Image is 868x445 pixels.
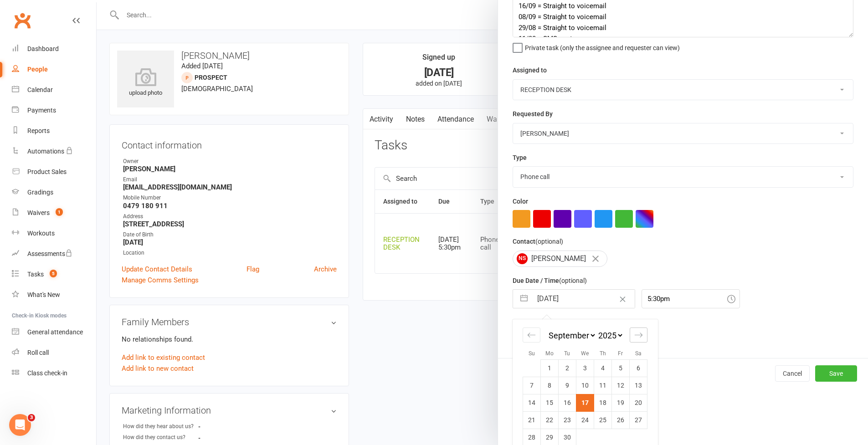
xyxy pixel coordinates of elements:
[12,343,96,363] a: Roll call
[513,65,547,75] label: Assigned to
[513,196,528,206] label: Color
[630,359,647,377] td: Saturday, September 6, 2025
[12,223,96,244] a: Workouts
[541,394,559,411] td: Monday, September 15, 2025
[12,162,96,182] a: Product Sales
[12,141,96,162] a: Automations
[12,264,96,285] a: Tasks 5
[564,350,570,357] small: Tu
[615,290,631,307] button: Clear Date
[594,394,612,411] td: Thursday, September 18, 2025
[594,359,612,377] td: Thursday, September 4, 2025
[576,411,594,429] td: Wednesday, September 24, 2025
[581,350,589,357] small: We
[594,411,612,429] td: Thursday, September 25, 2025
[594,377,612,394] td: Thursday, September 11, 2025
[27,250,72,257] div: Assessments
[523,411,541,429] td: Sunday, September 21, 2025
[612,377,630,394] td: Friday, September 12, 2025
[559,394,576,411] td: Tuesday, September 16, 2025
[541,377,559,394] td: Monday, September 8, 2025
[12,322,96,343] a: General attendance kiosk mode
[529,350,535,357] small: Su
[630,377,647,394] td: Saturday, September 13, 2025
[775,365,810,382] button: Cancel
[27,369,67,377] div: Class check-in
[12,363,96,384] a: Class kiosk mode
[27,271,44,278] div: Tasks
[559,411,576,429] td: Tuesday, September 23, 2025
[12,39,96,59] a: Dashboard
[612,359,630,377] td: Friday, September 5, 2025
[27,328,83,336] div: General attendance
[630,327,647,343] div: Move forward to switch to the next month.
[523,327,540,343] div: Move backward to switch to the previous month.
[12,285,96,305] a: What's New
[559,377,576,394] td: Tuesday, September 9, 2025
[612,394,630,411] td: Friday, September 19, 2025
[12,182,96,203] a: Gradings
[525,41,680,51] span: Private task (only the assignee and requester can view)
[513,109,553,119] label: Requested By
[27,107,56,114] div: Payments
[27,349,49,356] div: Roll call
[630,411,647,429] td: Saturday, September 27, 2025
[12,244,96,264] a: Assessments
[545,350,554,357] small: Mo
[513,236,563,246] label: Contact
[27,127,50,134] div: Reports
[27,168,67,175] div: Product Sales
[27,148,64,155] div: Automations
[576,377,594,394] td: Wednesday, September 10, 2025
[576,394,594,411] td: Selected. Wednesday, September 17, 2025
[635,350,642,357] small: Sa
[27,230,55,237] div: Workouts
[27,86,53,93] div: Calendar
[576,359,594,377] td: Wednesday, September 3, 2025
[612,411,630,429] td: Friday, September 26, 2025
[559,277,587,284] small: (optional)
[27,66,48,73] div: People
[523,394,541,411] td: Sunday, September 14, 2025
[27,45,59,52] div: Dashboard
[618,350,623,357] small: Fr
[50,270,57,277] span: 5
[56,208,63,216] span: 1
[541,411,559,429] td: Monday, September 22, 2025
[12,100,96,121] a: Payments
[513,251,607,267] div: [PERSON_NAME]
[12,121,96,141] a: Reports
[27,209,50,216] div: Waivers
[630,394,647,411] td: Saturday, September 20, 2025
[523,377,541,394] td: Sunday, September 7, 2025
[11,9,34,32] a: Clubworx
[9,414,31,436] iframe: Intercom live chat
[27,189,53,196] div: Gradings
[513,276,587,286] label: Due Date / Time
[513,317,565,327] label: Email preferences
[559,359,576,377] td: Tuesday, September 2, 2025
[600,350,606,357] small: Th
[513,153,527,163] label: Type
[535,238,563,245] small: (optional)
[815,365,857,382] button: Save
[12,59,96,80] a: People
[27,291,60,298] div: What's New
[517,253,528,264] span: NS
[12,80,96,100] a: Calendar
[12,203,96,223] a: Waivers 1
[541,359,559,377] td: Monday, September 1, 2025
[28,414,35,421] span: 3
